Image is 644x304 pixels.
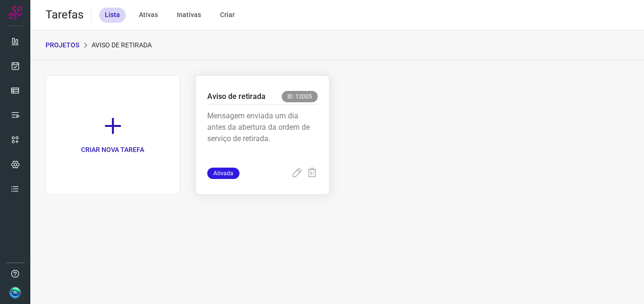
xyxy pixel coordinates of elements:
h2: Tarefas [46,8,83,22]
p: AVISO DE RETIRADA [92,40,152,50]
img: 688dd65d34f4db4d93ce8256e11a8269.jpg [9,287,21,298]
div: Lista [99,8,126,23]
img: Logo [8,6,22,20]
div: Inativas [171,8,207,23]
div: Criar [214,8,240,23]
p: Mensagem enviada um dia antes da abertura da ordem de serviço de retirada. [207,110,318,158]
p: Aviso de retirada [207,91,266,102]
div: Ativas [133,8,164,23]
span: Ativada [207,168,239,179]
span: ID: 12005 [282,91,318,102]
a: CRIAR NOVA TAREFA [46,75,180,195]
p: PROJETOS [46,40,79,50]
p: CRIAR NOVA TAREFA [81,145,144,155]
